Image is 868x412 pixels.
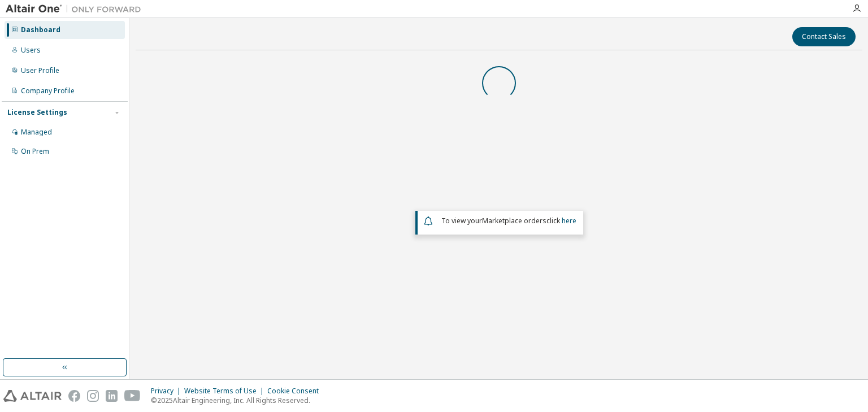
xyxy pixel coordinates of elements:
button: Contact Sales [792,27,856,46]
div: Cookie Consent [267,387,325,396]
div: Website Terms of Use [184,387,267,396]
img: Altair One [6,3,147,15]
img: altair_logo.svg [3,390,62,402]
span: To view your click [441,216,576,225]
a: here [562,216,576,225]
div: Company Profile [21,86,75,96]
div: Privacy [151,387,184,396]
img: youtube.svg [124,390,141,402]
em: Marketplace orders [482,216,546,225]
div: Users [21,46,41,55]
p: © 2025 Altair Engineering, Inc. All Rights Reserved. [151,396,325,405]
img: instagram.svg [87,390,99,402]
div: On Prem [21,147,49,156]
div: License Settings [7,108,67,117]
img: facebook.svg [68,390,80,402]
div: Dashboard [21,25,60,34]
img: linkedin.svg [106,390,118,402]
div: User Profile [21,66,59,75]
div: Managed [21,128,52,137]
